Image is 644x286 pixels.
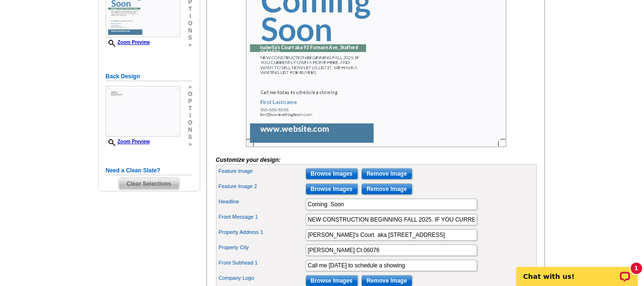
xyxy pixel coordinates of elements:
[188,127,192,134] span: n
[219,167,305,175] label: Feature Image
[188,98,192,105] span: p
[361,183,412,195] input: Remove Image
[188,91,192,98] span: o
[106,72,193,81] h5: Back Design
[106,40,150,45] a: Zoom Preview
[188,13,192,20] span: i
[219,182,305,191] label: Feature Image 2
[188,34,192,42] span: s
[188,134,192,141] span: s
[188,112,192,119] span: i
[219,259,305,267] label: Front Subhead 1
[306,168,358,180] input: Browse Images
[188,119,192,127] span: o
[188,105,192,112] span: t
[119,178,179,190] span: Clear Selections
[188,141,192,148] span: »
[219,244,305,252] label: Property City
[188,84,192,91] span: »
[216,157,281,163] i: Customize your design:
[106,86,180,137] img: Z18888671_00001_2.jpg
[188,27,192,34] span: n
[219,228,305,236] label: Property Address 1
[219,213,305,221] label: Front Message 1
[510,256,644,286] iframe: LiveChat chat widget
[106,166,193,175] h5: Need a Clean Slate?
[219,198,305,206] label: Headline
[361,168,412,180] input: Remove Image
[188,6,192,13] span: t
[219,274,305,282] label: Company Logo
[188,20,192,27] span: o
[306,183,358,195] input: Browse Images
[106,139,150,144] a: Zoom Preview
[188,42,192,49] span: »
